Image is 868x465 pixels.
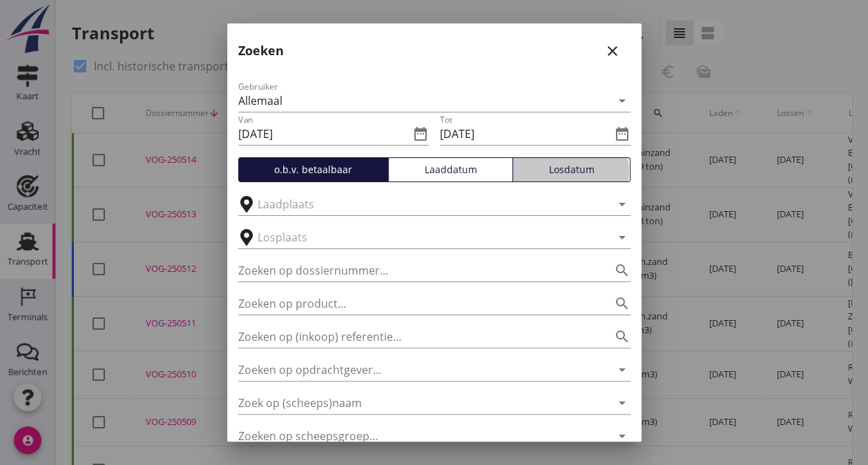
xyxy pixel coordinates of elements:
div: Laaddatum [394,162,507,177]
h2: Zoeken [238,41,284,60]
i: search [614,295,630,312]
input: Tot [440,123,611,145]
i: arrow_drop_down [614,196,630,212]
input: Zoek op (scheeps)naam [238,392,592,414]
input: Zoeken op product... [238,293,592,315]
input: Zoeken op (inkoop) referentie… [238,326,592,348]
input: Laadplaats [258,193,592,215]
button: Losdatum [512,157,630,182]
input: Losplaats [258,226,592,248]
i: search [614,328,630,345]
button: Laaddatum [388,157,513,182]
button: o.b.v. betaalbaar [238,157,389,182]
div: Allemaal [238,95,282,107]
input: Van [238,123,409,145]
i: arrow_drop_down [614,428,630,444]
i: close [604,43,621,59]
input: Zoeken op dossiernummer... [238,259,592,281]
i: arrow_drop_down [614,395,630,411]
i: date_range [614,126,630,142]
i: arrow_drop_down [614,362,630,378]
i: arrow_drop_down [614,92,630,109]
input: Zoeken op opdrachtgever... [238,359,592,381]
i: date_range [412,126,429,142]
div: o.b.v. betaalbaar [244,162,383,177]
i: search [614,262,630,279]
div: Losdatum [519,162,624,177]
i: arrow_drop_down [614,229,630,246]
